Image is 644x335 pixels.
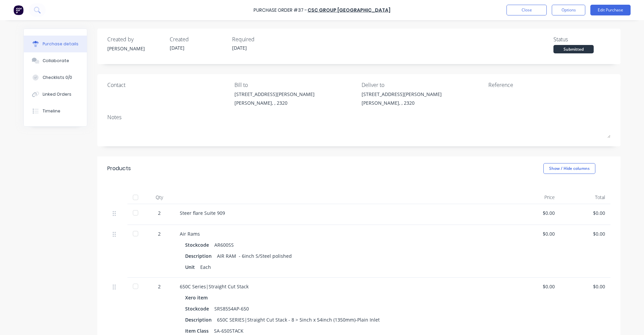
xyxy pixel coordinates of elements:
div: Purchase Order #37 - [254,7,307,14]
div: Products [107,164,131,173]
div: [PERSON_NAME] [107,45,164,52]
div: Checklists 0/0 [43,75,72,81]
button: Collaborate [24,52,87,69]
div: Created [170,35,227,43]
div: Contact [107,81,229,89]
button: Linked Orders [24,86,87,103]
div: AIR RAM - 6inch S/Steel polished [217,251,292,261]
div: Required [232,35,289,43]
div: 2 [150,283,169,290]
button: Options [552,5,585,15]
button: Timeline [24,103,87,119]
div: Timeline [43,108,60,114]
div: Submitted [553,45,594,53]
button: Edit Purchase [590,5,631,15]
div: Collaborate [43,58,69,64]
div: Unit [185,262,200,272]
div: Total [560,191,610,204]
div: [STREET_ADDRESS][PERSON_NAME] [362,91,442,98]
div: Linked Orders [43,91,71,97]
div: AR600SS [214,240,234,250]
div: [PERSON_NAME], , 2320 [234,99,315,106]
div: Stockcode [185,304,214,314]
div: Stockcode [185,240,214,250]
div: 650C SERIES|Straight Cut Stack - 8 > 5inch x 54inch (1350mm)-Plain Inlet [217,315,380,325]
div: Reference [488,81,610,89]
div: 2 [150,230,169,237]
div: Created by [107,35,164,43]
div: $0.00 [515,230,555,237]
div: SRS8554AP-650 [214,304,249,314]
div: Steer flare Suite 909 [180,209,504,217]
div: Each [200,262,211,272]
div: Xero item [185,293,213,302]
div: Purchase details [43,41,78,47]
div: $0.00 [566,209,605,217]
div: Bill to [234,81,357,89]
div: $0.00 [515,283,555,290]
button: Close [506,5,547,15]
div: 2 [150,209,169,217]
button: Show / Hide columns [543,163,595,174]
div: Description [185,315,217,325]
div: Price [510,191,560,204]
div: [PERSON_NAME], , 2320 [362,99,442,106]
img: Factory [13,5,23,15]
div: Deliver to [362,81,484,89]
div: [STREET_ADDRESS][PERSON_NAME] [234,91,315,98]
div: Qty [144,191,174,204]
div: $0.00 [515,209,555,217]
div: Description [185,251,217,261]
a: CSC Group [GEOGRAPHIC_DATA] [308,7,390,13]
div: Notes [107,113,610,121]
div: 650C Series|Straight Cut Stack [180,283,504,290]
button: Checklists 0/0 [24,69,87,86]
div: $0.00 [566,230,605,237]
div: Status [553,35,610,43]
button: Purchase details [24,36,87,52]
div: $0.00 [566,283,605,290]
div: Air Rams [180,230,504,237]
